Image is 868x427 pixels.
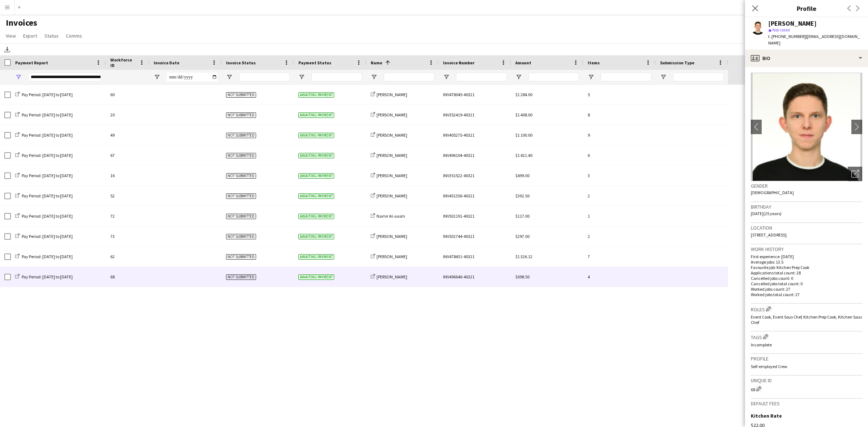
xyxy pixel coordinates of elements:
app-action-btn: Download [3,45,12,54]
span: $1 284.00 [515,92,532,97]
img: Crew avatar or photo [751,73,862,181]
div: INV496104-40321 [439,145,511,165]
span: Not submitted [226,92,256,98]
span: $297.00 [515,234,529,239]
a: Pay Period: [DATE] to [DATE] [15,112,73,118]
span: [PERSON_NAME] [376,112,407,118]
span: Invoice Status [226,60,256,65]
a: Pay Period: [DATE] to [DATE] [15,132,73,138]
span: Pay Period: [DATE] to [DATE] [22,213,73,219]
span: Not rated [773,27,790,33]
button: Open Filter Menu [15,74,22,80]
span: Not submitted [226,173,256,179]
span: t. [PHONE_NUMBER] [768,34,806,39]
div: INV405275-40321 [439,125,511,145]
span: Awaiting payment [298,133,334,138]
p: Favourite job: Kitchen Prep Cook [751,265,862,270]
a: Pay Period: [DATE] to [DATE] [15,173,73,178]
span: Not submitted [226,254,256,260]
div: INV451356-40321 [439,186,511,206]
span: Name [371,60,382,65]
input: Invoice Date Filter Input [167,73,217,81]
span: View [6,33,16,39]
h3: Work history [751,246,862,252]
h3: Default fees [751,400,862,407]
span: Awaiting payment [298,254,334,260]
div: 16 [106,166,149,185]
div: 2 [583,186,656,206]
span: $1 408.00 [515,112,532,118]
div: 62 [106,247,149,266]
button: Open Filter Menu [371,74,377,80]
span: [PERSON_NAME] [376,173,407,178]
div: 6 [583,145,656,165]
h3: Tags [751,333,862,341]
h3: Gender [751,183,862,189]
span: Payment Report [15,60,48,65]
button: Open Filter Menu [588,74,594,80]
h3: Profile [751,355,862,362]
span: Comms [66,33,82,39]
span: Not submitted [226,133,256,138]
a: Pay Period: [DATE] to [DATE] [15,92,73,97]
span: Pay Period: [DATE] to [DATE] [22,132,73,138]
h3: Unique ID [751,377,862,384]
span: Awaiting payment [298,92,334,98]
span: Pay Period: [DATE] to [DATE] [22,92,73,97]
span: Pay Period: [DATE] to [DATE] [22,254,73,259]
h3: Location [751,225,862,231]
a: Export [20,31,40,40]
div: 8 [583,105,656,125]
button: Open Filter Menu [443,74,450,80]
div: INV478431-40321 [439,247,511,266]
input: Invoice Status Filter Input [239,73,290,81]
a: Comms [63,31,85,40]
span: Awaiting payment [298,234,334,239]
h3: Roles [751,305,862,313]
div: 52 [106,186,149,206]
span: Awaiting payment [298,173,334,179]
span: Not submitted [226,112,256,118]
span: [DATE] (25 years) [751,211,782,216]
p: Average jobs: 13.5 [751,259,862,265]
div: 60 [106,85,149,104]
span: [STREET_ADDRESS] [751,232,787,238]
div: INV501191-40321 [439,206,511,226]
span: Pay Period: [DATE] to [DATE] [22,274,73,279]
span: Pay Period: [DATE] to [DATE] [22,112,73,118]
div: 4 [583,267,656,287]
span: Not submitted [226,234,256,239]
input: Invoice Number Filter Input [456,73,507,81]
div: INV501744-40321 [439,226,511,246]
p: Self-employed Crew [751,364,862,369]
span: Not submitted [226,274,256,280]
h3: Kitchen Rate [751,413,782,419]
span: Payment Status [298,60,331,65]
div: [PERSON_NAME] [768,20,817,27]
p: Cancelled jobs count: 0 [751,276,862,281]
span: Not submitted [226,153,256,158]
span: [PERSON_NAME] [376,153,407,158]
input: Items Filter Input [601,73,651,81]
button: Open Filter Menu [298,74,305,80]
p: Worked jobs count: 27 [751,286,862,292]
div: INV351522-40321 [439,166,511,185]
span: Status [44,33,59,39]
span: Namir Al-aasm [376,213,405,219]
span: Submission Type [660,60,694,65]
div: 3 [583,166,656,185]
div: 1 [583,206,656,226]
span: Invoice Date [154,60,179,65]
a: Pay Period: [DATE] to [DATE] [15,213,73,219]
span: Workforce ID [110,57,136,68]
button: Open Filter Menu [226,74,233,80]
input: Name Filter Input [384,73,434,81]
span: Export [23,33,37,39]
a: Pay Period: [DATE] to [DATE] [15,254,73,259]
input: Submission Type Filter Input [673,73,724,81]
span: $117.00 [515,213,529,219]
a: Pay Period: [DATE] to [DATE] [15,193,73,198]
a: Pay Period: [DATE] to [DATE] [15,234,73,239]
a: Pay Period: [DATE] to [DATE] [15,274,73,279]
span: [PERSON_NAME] [376,193,407,198]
